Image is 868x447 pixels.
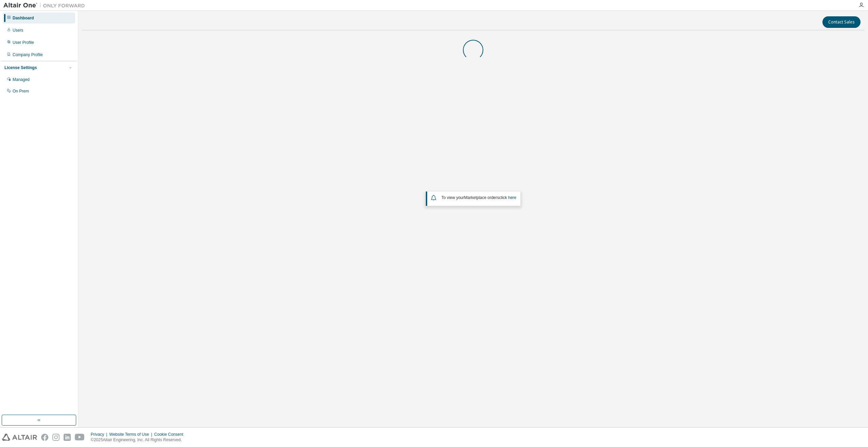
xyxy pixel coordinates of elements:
a: here [508,195,516,200]
div: Managed [13,77,30,82]
p: © 2025 Altair Engineering, Inc. All Rights Reserved. [91,437,187,443]
img: linkedin.svg [64,434,71,441]
div: User Profile [13,40,34,45]
div: License Settings [4,65,37,70]
div: Website Terms of Use [109,432,154,437]
img: altair_logo.svg [2,434,37,441]
img: Altair One [3,2,88,9]
div: Privacy [91,432,109,437]
div: Company Profile [13,52,43,57]
button: Contact Sales [822,16,861,28]
em: Marketplace orders [464,195,499,200]
div: Cookie Consent [154,432,187,437]
img: youtube.svg [75,434,85,441]
div: On Prem [13,88,29,94]
div: Dashboard [13,15,34,21]
div: Users [13,28,23,33]
img: instagram.svg [52,434,60,441]
img: facebook.svg [41,434,48,441]
span: To view your click [441,195,516,200]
